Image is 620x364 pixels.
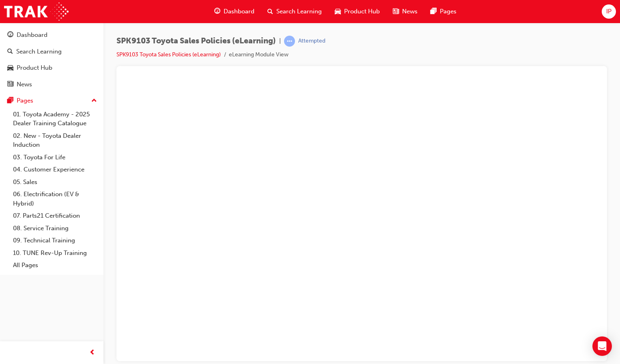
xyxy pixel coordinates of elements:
[424,3,463,20] a: pages-iconPages
[284,36,295,47] span: learningRecordVerb_ATTEMPT-icon
[116,51,221,58] a: SPK9103 Toyota Sales Policies (eLearning)
[4,2,69,21] img: Trak
[10,188,100,210] a: 06. Electrification (EV & Hybrid)
[10,234,100,247] a: 09. Technical Training
[16,47,62,56] div: Search Learning
[17,30,47,40] div: Dashboard
[7,81,13,88] span: news-icon
[335,6,341,17] span: car-icon
[328,3,386,20] a: car-iconProduct Hub
[276,7,322,16] span: Search Learning
[431,6,437,17] span: pages-icon
[344,7,380,16] span: Product Hub
[89,348,95,358] span: prev-icon
[17,63,52,73] div: Product Hub
[393,6,399,17] span: news-icon
[267,6,273,17] span: search-icon
[3,26,100,93] button: DashboardSearch LearningProduct HubNews
[606,7,611,16] span: IP
[298,37,325,45] div: Attempted
[10,259,100,272] a: All Pages
[7,32,13,39] span: guage-icon
[402,7,418,16] span: News
[224,7,254,16] span: Dashboard
[7,48,13,56] span: search-icon
[592,336,612,356] div: Open Intercom Messenger
[440,7,456,16] span: Pages
[229,50,288,60] li: eLearning Module View
[7,97,13,105] span: pages-icon
[91,96,97,106] span: up-icon
[17,80,32,89] div: News
[10,222,100,235] a: 08. Service Training
[3,77,100,92] a: News
[10,151,100,164] a: 03. Toyota For Life
[386,3,424,20] a: news-iconNews
[3,60,100,75] a: Product Hub
[10,130,100,151] a: 02. New - Toyota Dealer Induction
[602,4,616,19] button: IP
[3,28,100,43] a: Dashboard
[17,96,33,105] div: Pages
[261,3,328,20] a: search-iconSearch Learning
[3,93,100,108] button: Pages
[7,64,13,72] span: car-icon
[10,108,100,130] a: 01. Toyota Academy - 2025 Dealer Training Catalogue
[10,163,100,176] a: 04. Customer Experience
[10,210,100,222] a: 07. Parts21 Certification
[10,247,100,259] a: 10. TUNE Rev-Up Training
[214,6,220,17] span: guage-icon
[208,3,261,20] a: guage-iconDashboard
[10,176,100,188] a: 05. Sales
[116,36,276,46] span: SPK9103 Toyota Sales Policies (eLearning)
[279,36,281,46] span: |
[3,44,100,59] a: Search Learning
